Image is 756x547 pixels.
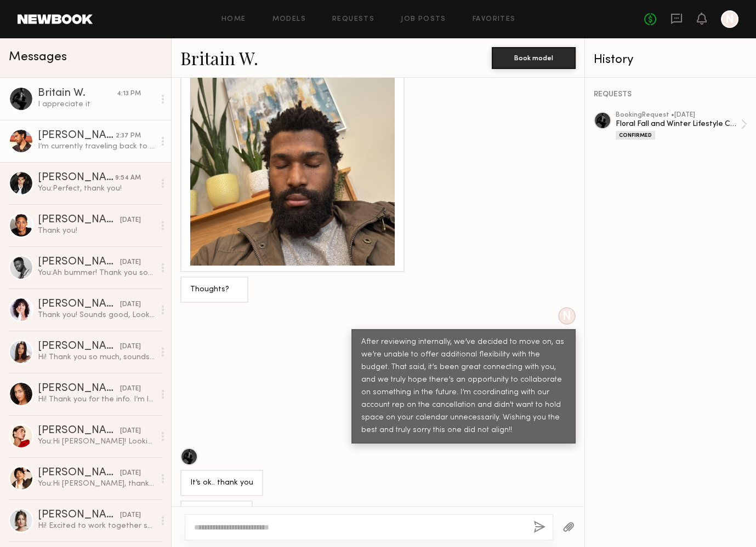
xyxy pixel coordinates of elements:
div: [DATE] [120,468,141,479]
div: Hi! Thank you for the info. I’m looking forward to it as well. Have a great weekend! :) [38,394,155,405]
div: [DATE] [120,215,141,226]
a: Book model [492,53,576,62]
div: You: Hi [PERSON_NAME], thank you for getting back to us! We completely understand and respect you... [38,479,155,489]
a: bookingRequest •[DATE]Floral Fall and Winter Lifestyle Campaign 2025Confirmed [616,112,747,140]
span: Messages [9,51,67,64]
div: After reviewing internally, we’ve decided to move on, as we’re unable to offer additional flexibi... [361,336,566,437]
div: [PERSON_NAME] [38,257,120,268]
div: booking Request • [DATE] [616,112,741,119]
a: Home [221,16,246,23]
div: [PERSON_NAME] [38,383,120,394]
div: [PERSON_NAME] [38,510,120,521]
a: N [721,10,738,28]
div: 9:54 AM [115,173,141,183]
div: You: Perfect, thank you! [38,183,155,194]
div: [DATE] [120,426,141,436]
div: Hi! Thank you so much, sounds good 😊 xx [38,352,155,362]
div: [PERSON_NAME] [38,468,120,479]
a: Britain W. [180,46,258,70]
a: Job Posts [401,16,446,23]
div: [PERSON_NAME] [38,425,120,436]
div: Hi! Excited to work together soon :). [38,521,155,531]
div: Thank you! [38,226,155,236]
div: 2:37 PM [116,131,141,141]
div: Confirmed [616,131,655,140]
div: It’s ok.. thank you [190,477,253,490]
div: You: Hi [PERSON_NAME]! Looking forward to having you as part of our campaign next week. I am stil... [38,436,155,447]
div: [PERSON_NAME] [38,130,116,141]
div: [DATE] [120,384,141,394]
div: REQUESTS [594,91,747,99]
div: [PERSON_NAME] [38,341,120,352]
div: Thoughts? [190,284,238,296]
div: [DATE] [120,300,141,310]
div: [PERSON_NAME] [38,215,120,226]
div: [DATE] [120,257,141,268]
a: Favorites [473,16,516,23]
div: 4:13 PM [117,89,141,99]
div: Britain W. [38,88,117,99]
div: [PERSON_NAME] [38,172,115,183]
button: Book model [492,47,576,69]
div: History [594,54,747,66]
div: You: Ah bummer! Thank you so much for the quick reply. We are trying to fill a last minute gap, a... [38,268,155,278]
a: Models [272,16,306,23]
div: [PERSON_NAME] [38,299,120,310]
div: [DATE] [120,510,141,521]
div: I’m currently traveling back to [GEOGRAPHIC_DATA] and I won’t arrive until tonight, I’ll submit s... [38,141,155,152]
div: Floral Fall and Winter Lifestyle Campaign 2025 [616,119,741,129]
a: Requests [332,16,374,23]
div: [DATE] [120,342,141,352]
div: I appreciate it [38,99,155,110]
div: Thank you! Sounds good, Looking forward to it 🌞 [38,310,155,320]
